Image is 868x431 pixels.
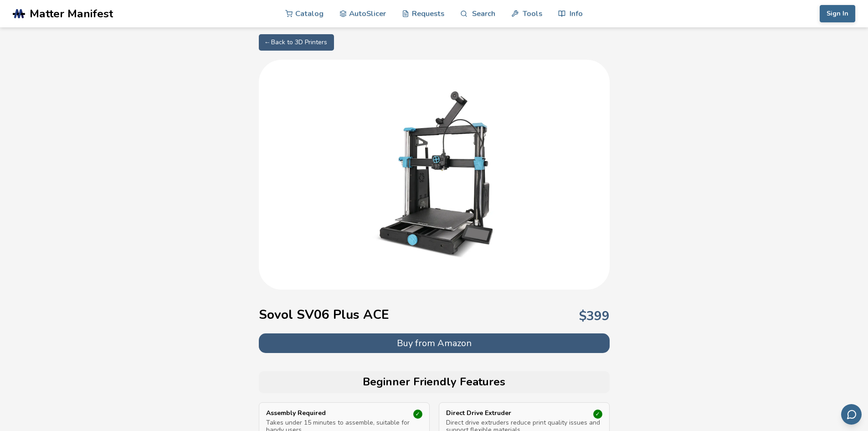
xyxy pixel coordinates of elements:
p: Direct Drive Extruder [446,410,579,417]
h2: Beginner Friendly Features [263,376,605,389]
a: ← Back to 3D Printers [259,34,334,51]
img: Sovol SV06 Plus ACE [343,83,525,265]
div: ✓ [413,410,422,419]
button: Sign In [820,5,855,22]
p: $ 399 [579,309,610,323]
p: Assembly Required [266,410,399,417]
button: Buy from Amazon [259,333,610,353]
h1: Sovol SV06 Plus ACE [259,307,389,322]
div: ✓ [593,410,602,419]
span: Matter Manifest [30,7,113,20]
button: Send feedback via email [841,404,862,425]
